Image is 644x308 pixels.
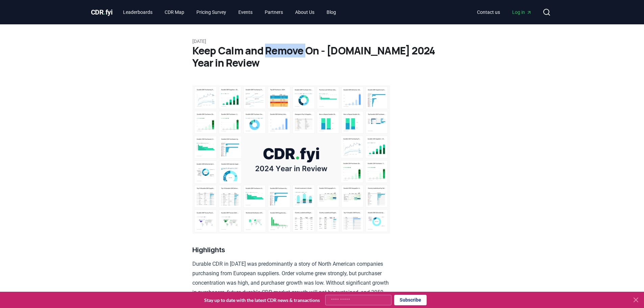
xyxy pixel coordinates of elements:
[91,8,113,16] span: CDR fyi
[233,6,258,18] a: Events
[118,6,341,18] nav: Main
[192,259,390,307] p: Durable CDR in [DATE] was predominantly a story of North American companies purchasing from Europ...
[91,7,113,17] a: CDR.fyi
[192,38,452,45] p: [DATE]
[472,6,505,18] a: Contact us
[103,8,105,16] span: .
[512,9,532,16] span: Log in
[507,6,537,18] a: Log in
[321,6,341,18] a: Blog
[192,244,390,255] h3: Highlights
[159,6,190,18] a: CDR Map
[191,6,232,18] a: Pricing Survey
[192,85,390,234] img: blog post image
[472,6,537,18] nav: Main
[259,6,288,18] a: Partners
[118,6,158,18] a: Leaderboards
[290,6,320,18] a: About Us
[192,45,452,69] h1: Keep Calm and Remove On - [DOMAIN_NAME] 2024 Year in Review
